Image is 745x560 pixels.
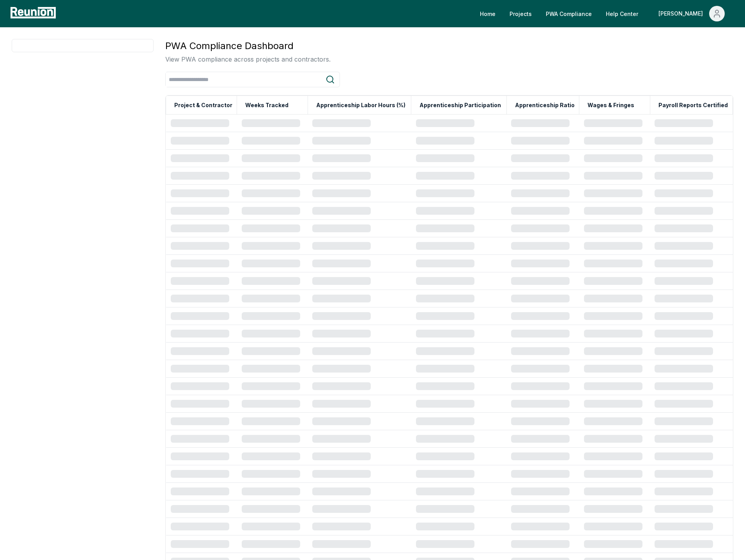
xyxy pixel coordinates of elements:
a: Home [474,6,502,21]
button: Apprenticeship Labor Hours (%) [315,97,407,113]
button: Apprenticeship Ratio [513,97,576,113]
h3: PWA Compliance Dashboard [165,39,331,53]
button: Wages & Fringes [586,97,636,113]
a: PWA Compliance [540,6,598,21]
button: Apprenticeship Participation [418,97,503,113]
p: View PWA compliance across projects and contractors. [165,55,331,64]
a: Help Center [600,6,644,21]
button: Payroll Reports Certified [657,97,729,113]
button: [PERSON_NAME] [652,6,731,21]
nav: Main [474,6,737,21]
button: Weeks Tracked [244,97,290,113]
a: Projects [503,6,538,21]
div: [PERSON_NAME] [658,6,706,21]
button: Project & Contractor [173,97,234,113]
